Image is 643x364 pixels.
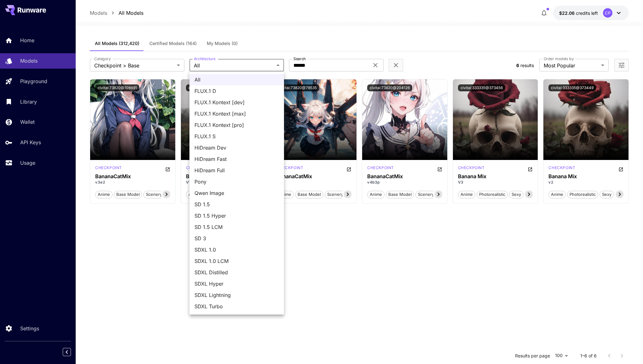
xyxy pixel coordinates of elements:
span: FLUX.1 Kontext [max] [194,110,279,117]
span: SDXL Distilled [194,269,279,276]
span: SD 1.5 LCM [194,223,279,231]
span: All [194,76,279,83]
span: HiDream Fast [194,155,279,163]
span: SDXL Lightning [194,291,279,299]
span: SDXL Hyper [194,280,279,287]
span: FLUX.1 D [194,87,279,95]
span: FLUX.1 S [194,133,279,140]
span: SDXL 1.0 [194,246,279,253]
span: FLUX.1 Kontext [pro] [194,121,279,129]
span: Pony [194,178,279,185]
span: SDXL Turbo [194,303,279,310]
span: SD 3 [194,235,279,242]
span: FLUX.1 Kontext [dev] [194,99,279,106]
span: SD 1.5 [194,201,279,208]
span: HiDream Full [194,167,279,174]
span: SD 1.5 Hyper [194,212,279,219]
span: HiDream Dev [194,144,279,151]
span: SDXL 1.0 LCM [194,257,279,265]
span: Qwen Image [194,189,279,197]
